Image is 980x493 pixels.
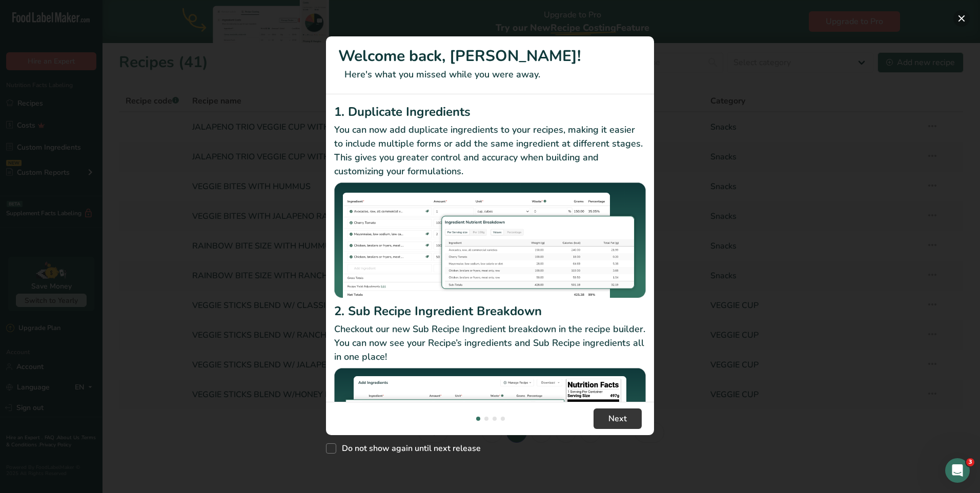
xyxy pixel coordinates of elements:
[594,408,642,429] button: Next
[334,368,646,484] img: Sub Recipe Ingredient Breakdown
[334,182,646,299] img: Duplicate Ingredients
[945,458,970,483] iframe: Intercom live chat
[336,443,481,454] span: Do not show again until next release
[334,302,646,320] h2: 2. Sub Recipe Ingredient Breakdown
[334,102,646,121] h2: 1. Duplicate Ingredients
[338,68,642,81] p: Here's what you missed while you were away.
[334,123,646,178] p: You can now add duplicate ingredients to your recipes, making it easier to include multiple forms...
[334,322,646,364] p: Checkout our new Sub Recipe Ingredient breakdown in the recipe builder. You can now see your Reci...
[338,45,642,68] h1: Welcome back, [PERSON_NAME]!
[608,413,627,425] span: Next
[966,458,974,466] span: 3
